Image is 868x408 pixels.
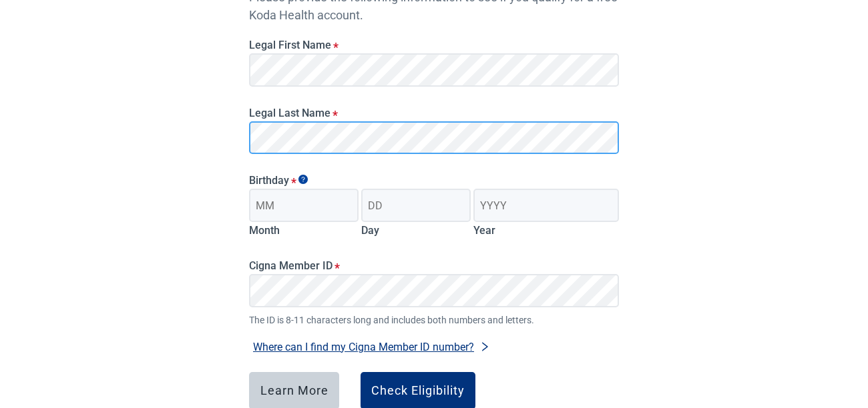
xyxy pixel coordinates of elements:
input: Birth day [361,189,471,222]
div: Check Eligibility [371,384,465,397]
label: Month [249,224,280,237]
legend: Birthday [249,174,619,187]
span: right [479,341,490,352]
input: Birth year [473,189,619,222]
button: Where can I find my Cigna Member ID number? [249,338,494,356]
label: Legal First Name [249,39,619,51]
span: Show tooltip [298,175,308,184]
label: Legal Last Name [249,107,619,119]
label: Year [473,224,495,237]
label: Cigna Member ID [249,259,619,272]
input: Birth month [249,189,359,222]
span: The ID is 8-11 characters long and includes both numbers and letters. [249,313,619,327]
label: Day [361,224,379,237]
div: Learn More [260,384,329,397]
